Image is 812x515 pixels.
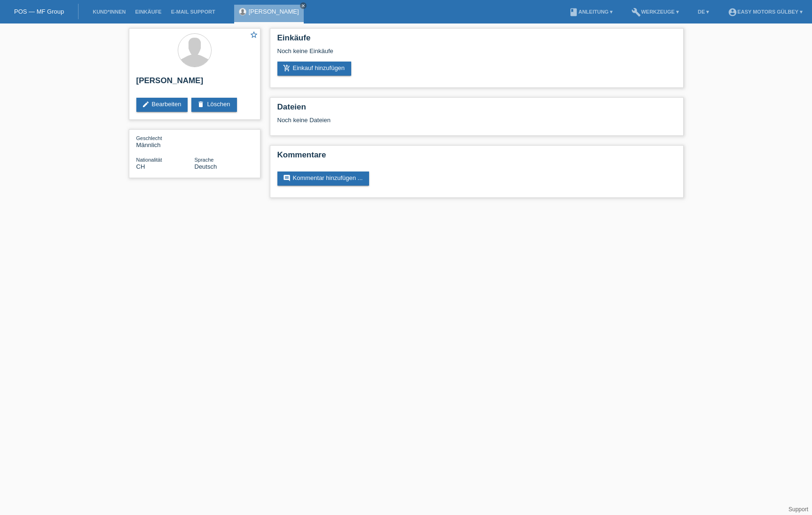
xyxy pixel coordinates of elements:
[277,62,352,76] a: add_shopping_cartEinkauf hinzufügen
[136,135,162,141] span: Geschlecht
[136,76,253,90] h2: [PERSON_NAME]
[136,134,195,148] div: Männlich
[283,64,291,72] i: add_shopping_cart
[277,172,370,186] a: commentKommentar hinzufügen ...
[250,31,258,39] i: star_border
[564,9,617,15] a: bookAnleitung ▾
[301,3,306,8] i: close
[14,8,64,15] a: POS — MF Group
[283,174,291,182] i: comment
[300,2,307,9] a: close
[130,9,166,15] a: Einkäufe
[136,157,162,163] span: Nationalität
[249,8,299,15] a: [PERSON_NAME]
[277,47,676,62] div: Noch keine Einkäufe
[197,101,205,108] i: delete
[191,98,237,112] a: deleteLöschen
[277,117,565,124] div: Noch keine Dateien
[277,150,676,164] h2: Kommentare
[728,8,737,17] i: account_circle
[693,9,714,15] a: DE ▾
[195,163,217,170] span: Deutsch
[136,163,145,170] span: Schweiz
[195,157,214,163] span: Sprache
[631,8,641,17] i: build
[569,8,578,17] i: book
[627,9,684,15] a: buildWerkzeuge ▾
[277,33,676,47] h2: Einkäufe
[277,102,676,117] h2: Dateien
[136,98,188,112] a: editBearbeiten
[250,31,258,40] a: star_border
[88,9,130,15] a: Kund*innen
[788,506,808,513] a: Support
[723,9,807,15] a: account_circleEasy Motors Gülbey ▾
[142,101,150,108] i: edit
[166,9,220,15] a: E-Mail Support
